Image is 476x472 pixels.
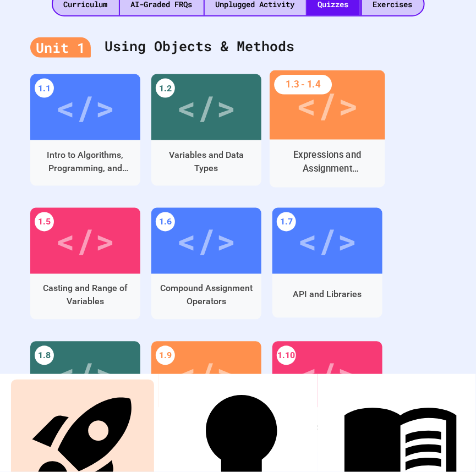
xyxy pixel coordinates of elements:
[35,79,54,98] div: 1.1
[160,149,253,175] div: Variables and Data Types
[277,346,296,365] div: 1.10
[39,149,132,175] div: Intro to Algorithms, Programming, and Compilers
[156,212,175,232] div: 1.6
[56,216,115,266] div: </>
[298,350,357,399] div: </>
[156,346,175,365] div: 1.9
[56,350,115,399] div: </>
[160,282,253,309] div: Compound Assignment Operators
[293,288,362,301] div: API and Libraries
[156,79,175,98] div: 1.2
[30,37,91,58] div: Unit 1
[278,149,377,176] div: Expressions and Assignment Statements
[30,25,446,69] div: Using Objects & Methods
[274,75,332,95] div: 1.3 - 1.4
[177,83,236,132] div: </>
[39,282,132,309] div: Casting and Range of Variables
[56,83,115,132] div: </>
[35,346,54,365] div: 1.8
[277,212,296,232] div: 1.7
[177,216,236,266] div: </>
[177,350,236,399] div: </>
[35,212,54,232] div: 1.5
[296,79,358,131] div: </>
[298,216,357,266] div: </>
